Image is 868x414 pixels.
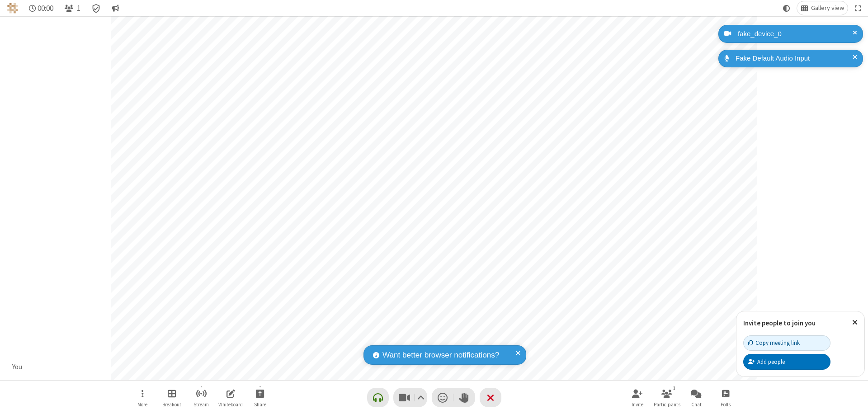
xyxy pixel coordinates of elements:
[811,5,844,12] span: Gallery view
[453,388,475,407] button: Raise hand
[246,385,274,410] button: Start sharing
[158,385,185,410] button: Manage Breakout Rooms
[743,354,830,369] button: Add people
[25,1,57,15] div: Timer
[77,4,80,13] span: 1
[779,1,794,15] button: Using system theme
[632,402,643,407] span: Invite
[732,53,856,64] div: Fake Default Audio Input
[748,339,800,347] div: Copy meeting link
[38,4,53,13] span: 00:00
[683,385,710,410] button: Open chat
[415,388,427,407] button: Video setting
[670,384,678,392] div: 1
[162,402,181,407] span: Breakout
[382,349,499,361] span: Want better browser notifications?
[9,362,26,372] div: You
[108,1,123,15] button: Conversation
[845,311,864,334] button: Close popover
[743,319,816,327] label: Invite people to join you
[432,388,453,407] button: Send a reaction
[193,402,209,407] span: Stream
[712,385,739,410] button: Open poll
[129,385,156,410] button: Open menu
[218,402,243,407] span: Whiteboard
[254,402,266,407] span: Share
[217,385,244,410] button: Open shared whiteboard
[61,1,84,15] button: Open participant list
[851,1,865,15] button: Fullscreen
[137,402,147,407] span: More
[653,385,680,410] button: Open participant list
[188,385,215,410] button: Start streaming
[691,402,702,407] span: Chat
[7,3,18,14] img: QA Selenium DO NOT DELETE OR CHANGE
[735,29,856,39] div: fake_device_0
[743,335,830,351] button: Copy meeting link
[654,402,680,407] span: Participants
[88,1,105,15] div: Meeting details Encryption enabled
[721,402,731,407] span: Polls
[367,388,389,407] button: Connect your audio
[393,388,427,407] button: Stop video (⌘+Shift+V)
[480,388,501,407] button: End or leave meeting
[624,385,651,410] button: Invite participants (⌘+Shift+I)
[797,1,848,15] button: Change layout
